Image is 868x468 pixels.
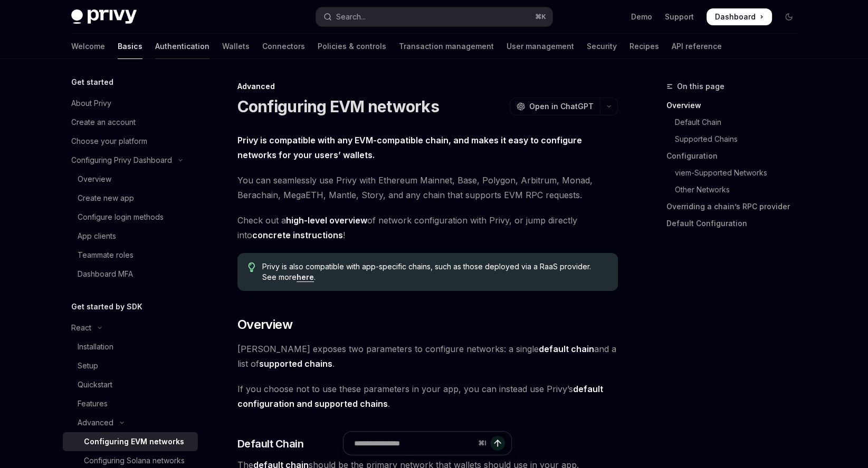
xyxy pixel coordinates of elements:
button: Toggle Advanced section [63,413,198,432]
div: Configuring Privy Dashboard [71,154,172,167]
h1: Configuring EVM networks [237,97,439,116]
strong: default chain [539,344,594,354]
a: Configuring EVM networks [63,432,198,451]
button: Open in ChatGPT [510,97,600,115]
span: Check out a of network configuration with Privy, or jump directly into ! [237,213,618,242]
div: Choose your platform [71,135,147,148]
div: Search... [336,11,366,23]
a: Supported Chains [666,131,806,148]
a: Basics [118,34,142,59]
a: supported chains [259,358,332,369]
a: Default Chain [666,114,806,131]
a: Default Configuration [666,215,806,232]
a: Overriding a chain’s RPC provider [666,198,806,215]
a: Teammate roles [63,246,198,265]
a: high-level overview [286,215,367,226]
a: Policies & controls [318,34,386,59]
strong: supported chains [259,358,332,369]
div: React [71,321,91,334]
div: About Privy [71,97,111,110]
div: Configure login methods [78,211,164,223]
a: Setup [63,356,198,375]
a: Dashboard MFA [63,265,198,284]
svg: Tip [248,262,255,272]
h5: Get started by SDK [71,300,142,313]
a: here [297,272,314,282]
a: default chain [539,344,594,355]
span: If you choose not to use these parameters in your app, you can instead use Privy’s . [237,382,618,411]
a: Support [665,12,694,22]
div: Teammate roles [78,249,133,261]
span: On this page [677,80,724,93]
div: Installation [78,340,113,353]
a: App clients [63,227,198,246]
div: Advanced [78,416,113,429]
div: Quickstart [78,378,112,391]
div: Configuring EVM networks [84,435,184,448]
a: Configuration [666,148,806,164]
a: About Privy [63,94,198,113]
span: Open in ChatGPT [529,101,594,112]
a: Configure login methods [63,208,198,227]
a: Recipes [629,34,659,59]
a: Quickstart [63,375,198,394]
a: Features [63,394,198,413]
a: Security [587,34,617,59]
a: Demo [631,12,652,22]
div: App clients [78,230,116,242]
button: Open search [316,7,552,26]
a: Authentication [155,34,209,59]
a: User management [507,34,574,59]
a: Overview [666,97,806,114]
a: Create new app [63,189,198,208]
h5: Get started [71,76,113,89]
a: Other Networks [666,181,806,198]
div: Create an account [71,116,136,129]
strong: Privy is compatible with any EVM-compatible chain, and makes it easy to configure networks for yo... [237,135,582,160]
button: Toggle Configuring Privy Dashboard section [63,151,198,170]
span: ⌘ K [535,13,546,21]
span: Dashboard [715,12,756,22]
span: Overview [237,316,292,333]
a: viem-Supported Networks [666,164,806,181]
img: dark logo [71,9,137,24]
div: Overview [78,173,111,186]
button: Toggle dark mode [780,8,797,25]
span: [PERSON_NAME] exposes two parameters to configure networks: a single and a list of . [237,342,618,371]
a: Transaction management [399,34,494,59]
div: Dashboard MFA [78,268,133,280]
a: concrete instructions [252,230,343,241]
a: Overview [63,170,198,189]
input: Ask a question... [354,432,474,455]
div: Setup [78,359,98,372]
button: Toggle React section [63,318,198,337]
div: Features [78,397,108,410]
a: Connectors [262,34,305,59]
a: API reference [672,34,722,59]
button: Send message [490,436,505,451]
a: Installation [63,337,198,356]
div: Advanced [237,81,618,92]
div: Configuring Solana networks [84,454,185,467]
div: Create new app [78,192,134,204]
a: Welcome [71,34,105,59]
a: Dashboard [707,8,772,25]
span: You can seamlessly use Privy with Ethereum Mainnet, Base, Polygon, Arbitrum, Monad, Berachain, Me... [237,173,618,202]
a: Choose your platform [63,132,198,151]
a: Wallets [222,34,250,59]
a: Create an account [63,113,198,132]
span: Privy is also compatible with app-specific chains, such as those deployed via a RaaS provider. Se... [262,261,607,282]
